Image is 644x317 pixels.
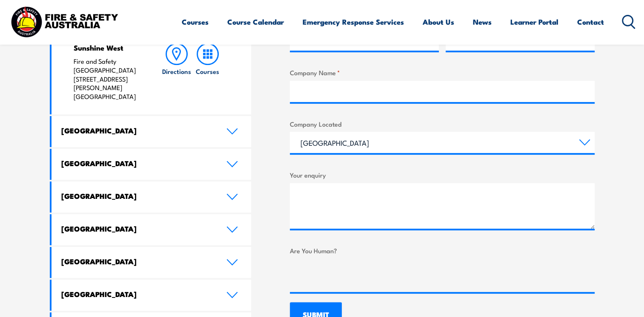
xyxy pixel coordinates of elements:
[196,67,219,76] h6: Courses
[52,280,252,311] a: [GEOGRAPHIC_DATA]
[61,224,214,233] h4: [GEOGRAPHIC_DATA]
[61,126,214,135] h4: [GEOGRAPHIC_DATA]
[52,247,252,278] a: [GEOGRAPHIC_DATA]
[52,116,252,147] a: [GEOGRAPHIC_DATA]
[61,289,214,299] h4: [GEOGRAPHIC_DATA]
[290,68,595,77] label: Company Name
[303,11,404,33] a: Emergency Response Services
[161,43,192,101] a: Directions
[290,170,595,180] label: Your enquiry
[473,11,492,33] a: News
[52,149,252,180] a: [GEOGRAPHIC_DATA]
[290,119,595,129] label: Company Located
[423,11,454,33] a: About Us
[61,191,214,201] h4: [GEOGRAPHIC_DATA]
[182,11,209,33] a: Courses
[227,11,284,33] a: Course Calendar
[52,181,252,212] a: [GEOGRAPHIC_DATA]
[192,43,223,101] a: Courses
[74,43,145,52] h4: Sunshine West
[74,57,145,101] p: Fire and Safety [GEOGRAPHIC_DATA] [STREET_ADDRESS][PERSON_NAME] [GEOGRAPHIC_DATA]
[290,246,595,255] label: Are You Human?
[510,11,558,33] a: Learner Portal
[61,158,214,168] h4: [GEOGRAPHIC_DATA]
[61,257,214,266] h4: [GEOGRAPHIC_DATA]
[52,214,252,245] a: [GEOGRAPHIC_DATA]
[290,259,419,292] iframe: reCAPTCHA
[577,11,604,33] a: Contact
[162,67,191,76] h6: Directions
